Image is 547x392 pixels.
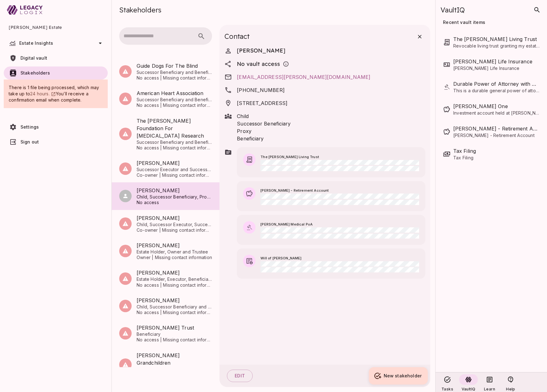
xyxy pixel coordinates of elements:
[453,65,540,71] span: [PERSON_NAME] Life Insurance
[237,47,285,54] span: [PERSON_NAME]
[453,88,540,94] span: This is a durable general power of attorney document executed by [PERSON_NAME] on [DATE] in [US_S...
[137,269,212,276] span: [PERSON_NAME]
[4,121,108,134] a: Settings
[20,55,47,61] span: Digital vault
[137,103,212,108] span: No access | Missing contact information
[137,214,212,222] span: [PERSON_NAME]
[9,20,103,35] span: [PERSON_NAME] Estate
[453,103,540,110] span: Schwab One
[462,387,475,391] span: VaultIQ
[137,200,212,205] span: No access
[260,256,419,261] span: Will of [PERSON_NAME]
[137,167,212,172] span: Successor Executor and Successor Trustee
[137,249,212,255] span: Estate Holder, Owner and Trustee
[453,147,540,155] span: Tax Filing
[224,32,249,41] span: Contact
[4,37,108,50] div: Estate Insights
[4,66,108,80] a: Stakeholders
[137,139,212,145] span: Successor Beneficiary and Beneficiary
[30,91,50,96] span: 24 hours.
[20,70,50,75] span: Stakeholders
[443,20,485,26] span: Recent vault items
[137,242,212,249] span: [PERSON_NAME]
[20,124,39,130] span: Settings
[506,387,515,391] span: Help
[137,159,212,167] span: [PERSON_NAME]
[20,139,39,144] span: Sign out
[227,370,253,382] button: Edit
[237,112,291,120] span: Child
[453,80,540,88] span: Durable Power of Attorney with Regard to Property Matters and Personal Care
[137,117,212,139] span: The [PERSON_NAME] Foundation For [MEDICAL_DATA] Research
[137,255,212,260] span: Owner | Missing contact information
[453,58,540,65] span: Henry Smith Life Insurance
[237,60,280,67] span: No vault access
[137,304,212,310] span: Child, Successor Beneficiary and Proxy
[237,99,287,107] span: [STREET_ADDRESS]
[443,31,540,53] div: The [PERSON_NAME] Living TrustRevocable living trust granting my estate to the spouse, then to ch...
[453,132,540,139] span: [PERSON_NAME] - Retirement Account
[137,97,212,103] span: Successor Beneficiary and Beneficiary
[137,172,212,178] span: Co-owner | Missing contact information
[453,35,540,43] span: The Henry Smith Living Trust
[137,75,212,81] span: No access | Missing contact information
[369,367,428,385] button: New stakeholder
[441,387,453,391] span: Tasks
[453,155,540,161] span: Tax Filing
[453,110,540,116] span: Investment account held at [PERSON_NAME] [PERSON_NAME]
[30,91,56,96] a: 24 hours.
[453,43,540,49] span: Revocable living trust granting my estate to the spouse, then to children and charitable gifts.
[137,194,212,200] span: Child, Successor Beneficiary, Proxy and Beneficiary
[237,135,291,142] span: Beneficiary
[119,6,161,14] span: Stakeholders
[484,387,495,391] span: Learn
[19,40,53,46] span: Estate Insights
[137,222,212,227] span: Child, Successor Executor, Successor Beneficiary, Successor Trustee and Proxy
[237,86,284,94] span: [PHONE_NUMBER]
[260,222,419,227] span: [PERSON_NAME] Medical PoA
[237,127,291,135] span: Proxy
[137,282,212,288] span: No access | Missing contact information
[9,85,101,96] span: There is 1 file being processed, which may take up to
[443,76,540,98] div: Durable Power of Attorney with Regard to Property Matters and Personal CareThis is a durable gene...
[137,352,212,367] span: [PERSON_NAME] Grandchildren
[4,135,108,148] a: Sign out
[443,121,540,143] div: [PERSON_NAME] - Retirement Account[PERSON_NAME] - Retirement Account
[237,147,425,177] button: The [PERSON_NAME] Living Trust
[137,324,212,331] span: [PERSON_NAME] Trust
[4,52,108,65] a: Digital vault
[441,6,464,14] span: VaultIQ
[137,227,212,233] span: Co-owner | Missing contact information
[443,98,540,121] div: [PERSON_NAME] OneInvestment account held at [PERSON_NAME] [PERSON_NAME]
[237,120,291,127] span: Successor Beneficiary
[443,53,540,76] div: [PERSON_NAME] Life Insurance[PERSON_NAME] Life Insurance
[137,367,212,372] span: Successor Beneficiary
[137,89,212,97] span: American Heart Association
[137,70,212,75] span: Successor Beneficiary and Beneficiary
[260,188,419,194] span: [PERSON_NAME] - Retirement Account
[137,187,212,194] span: [PERSON_NAME]
[137,276,212,282] span: Estate Holder, Executor, Beneficiary, Trustee, Successor Beneficiary, Proxy and Owner
[443,143,540,165] div: Tax FilingTax Filing
[237,74,370,80] a: [EMAIL_ADDRESS][PERSON_NAME][DOMAIN_NAME]
[137,145,212,151] span: No access | Missing contact information
[137,337,212,343] span: No access | Missing contact information
[237,181,425,211] button: [PERSON_NAME] - Retirement Account
[384,373,422,378] span: New stakeholder
[237,248,425,279] button: Will of [PERSON_NAME]
[137,62,212,70] span: Guide Dogs For The Blind
[137,331,212,337] span: Beneficiary
[260,154,419,160] span: The [PERSON_NAME] Living Trust
[137,297,212,304] span: [PERSON_NAME]
[137,310,212,315] span: No access | Missing contact information
[237,215,425,245] button: [PERSON_NAME] Medical PoA
[453,125,540,132] span: Schwab - Retirement Account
